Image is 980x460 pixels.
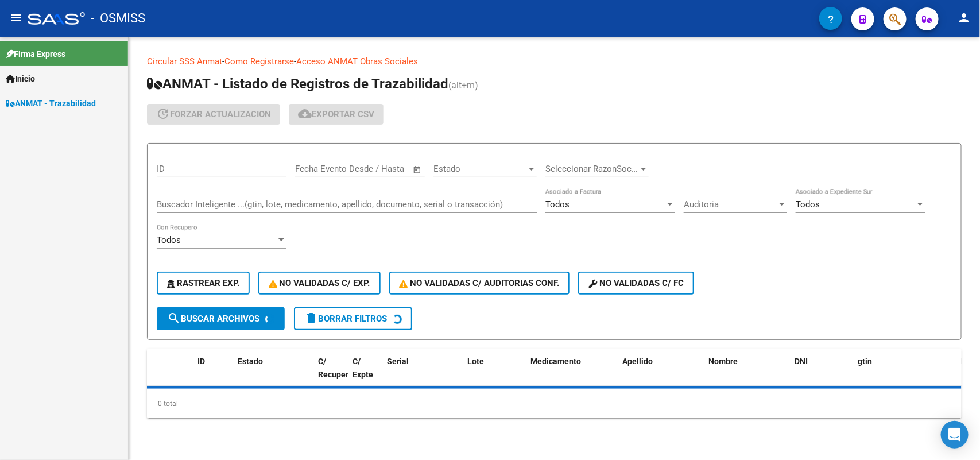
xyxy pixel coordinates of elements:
[156,107,170,121] mat-icon: update
[530,357,581,366] span: Medicamento
[526,349,618,400] datatable-header-cell: Medicamento
[858,357,872,366] span: gtin
[708,357,738,366] span: Nombre
[147,76,448,92] span: ANMAT - Listado de Registros de Trazabilidad
[156,109,271,119] span: forzar actualizacion
[387,357,409,366] span: Serial
[941,421,969,449] div: Open Intercom Messenger
[167,314,259,324] span: Buscar Archivos
[298,107,312,121] mat-icon: cloud_download
[545,164,638,174] span: Seleccionar RazonSocial
[313,349,348,400] datatable-header-cell: C/ Recupero
[6,72,35,85] span: Inicio
[193,349,233,400] datatable-header-cell: ID
[795,357,808,366] span: DNI
[157,272,250,295] button: Rastrear Exp.
[382,349,463,400] datatable-header-cell: Serial
[269,278,370,288] span: No Validadas c/ Exp.
[238,357,263,366] span: Estado
[167,278,239,288] span: Rastrear Exp.
[704,349,790,400] datatable-header-cell: Nombre
[6,48,65,60] span: Firma Express
[167,311,181,325] mat-icon: search
[411,163,424,176] button: Open calendar
[91,6,145,31] span: - OSMISS
[197,357,205,366] span: ID
[790,349,853,400] datatable-header-cell: DNI
[352,164,408,174] input: Fecha fin
[147,104,280,125] button: forzar actualizacion
[298,109,374,119] span: Exportar CSV
[853,349,956,400] datatable-header-cell: gtin
[147,389,962,418] div: 0 total
[258,272,381,295] button: No Validadas c/ Exp.
[9,11,23,25] mat-icon: menu
[618,349,704,400] datatable-header-cell: Apellido
[304,314,387,324] span: Borrar Filtros
[318,357,353,379] span: C/ Recupero
[796,199,820,210] span: Todos
[684,199,777,210] span: Auditoria
[622,357,653,366] span: Apellido
[233,349,313,400] datatable-header-cell: Estado
[578,272,694,295] button: No validadas c/ FC
[304,311,318,325] mat-icon: delete
[957,11,971,25] mat-icon: person
[147,55,962,68] p: - -
[294,307,412,330] button: Borrar Filtros
[6,97,96,110] span: ANMAT - Trazabilidad
[389,272,570,295] button: No Validadas c/ Auditorias Conf.
[448,80,478,91] span: (alt+m)
[588,278,684,288] span: No validadas c/ FC
[296,56,418,67] a: Acceso ANMAT Obras Sociales
[467,357,484,366] span: Lote
[348,349,382,400] datatable-header-cell: C/ Expte
[295,164,342,174] input: Fecha inicio
[400,278,560,288] span: No Validadas c/ Auditorias Conf.
[463,349,526,400] datatable-header-cell: Lote
[433,164,526,174] span: Estado
[353,357,373,379] span: C/ Expte
[545,199,570,210] span: Todos
[418,56,525,67] a: Documentacion trazabilidad
[157,235,181,245] span: Todos
[289,104,384,125] button: Exportar CSV
[224,56,294,67] a: Como Registrarse
[147,56,222,67] a: Circular SSS Anmat
[157,307,285,330] button: Buscar Archivos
